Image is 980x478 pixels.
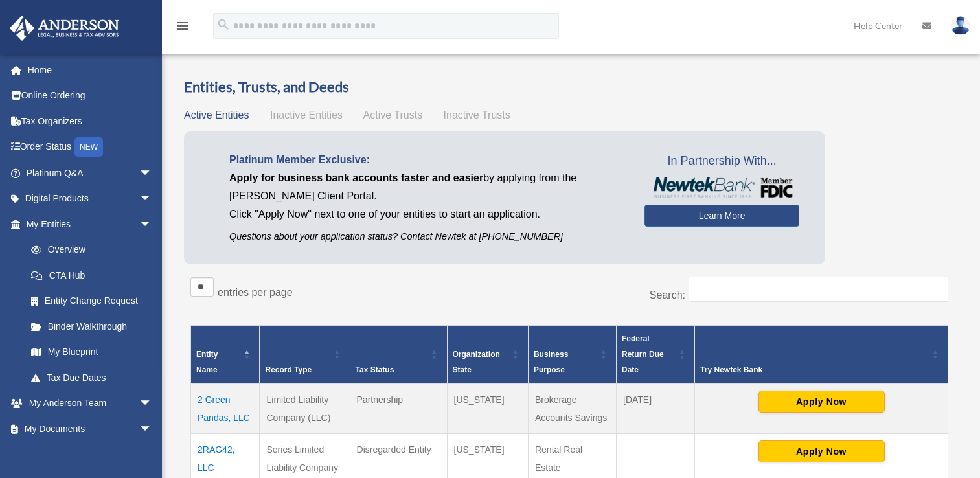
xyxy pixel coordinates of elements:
td: Partnership [350,383,447,434]
a: My Entitiesarrow_drop_down [9,211,165,237]
td: [DATE] [617,383,695,434]
span: Active Entities [184,109,249,120]
button: Apply Now [758,440,885,462]
div: NEW [74,137,103,157]
label: Search: [650,290,685,301]
img: User Pic [951,16,970,35]
a: Digital Productsarrow_drop_down [9,186,172,212]
div: Try Newtek Bank [700,362,928,378]
a: Binder Walkthrough [18,313,165,339]
span: arrow_drop_down [139,160,165,187]
span: Record Type [265,365,312,374]
p: Click "Apply Now" next to one of your entities to start an application. [229,205,625,223]
a: My Blueprint [18,339,165,365]
span: Inactive Entities [270,109,343,120]
th: Federal Return Due Date: Activate to sort [617,325,695,383]
a: Tax Due Dates [18,365,165,391]
p: by applying from the [PERSON_NAME] Client Portal. [229,169,625,205]
td: 2 Green Pandas, LLC [191,383,260,434]
a: Home [9,57,172,83]
span: Tax Status [356,365,394,374]
img: NewtekBankLogoSM.png [651,177,793,198]
a: My Documentsarrow_drop_down [9,416,172,442]
span: Entity Name [196,350,218,374]
td: Brokerage Accounts Savings [528,383,616,434]
th: Try Newtek Bank : Activate to sort [695,325,948,383]
td: [US_STATE] [447,383,528,434]
a: Learn More [644,205,799,227]
span: In Partnership With... [644,151,799,172]
a: Order StatusNEW [9,134,172,161]
span: Business Purpose [534,350,568,374]
span: arrow_drop_down [139,186,165,212]
a: Overview [18,237,159,263]
img: Anderson Advisors Platinum Portal [6,16,123,41]
p: Platinum Member Exclusive: [229,151,625,169]
a: My Anderson Teamarrow_drop_down [9,391,172,416]
i: menu [175,18,190,34]
h3: Entities, Trusts, and Deeds [184,77,955,97]
th: Organization State: Activate to sort [447,325,528,383]
span: arrow_drop_down [139,391,165,417]
span: Active Trusts [363,109,423,120]
span: Inactive Trusts [444,109,510,120]
p: Questions about your application status? Contact Newtek at [PHONE_NUMBER] [229,229,625,245]
a: menu [175,23,190,34]
a: Platinum Q&Aarrow_drop_down [9,160,172,186]
a: Tax Organizers [9,108,172,134]
span: arrow_drop_down [139,416,165,442]
th: Business Purpose: Activate to sort [528,325,616,383]
span: Apply for business bank accounts faster and easier [229,172,483,183]
label: entries per page [218,287,293,298]
a: Online Ordering [9,83,172,109]
th: Entity Name: Activate to invert sorting [191,325,260,383]
th: Tax Status: Activate to sort [350,325,447,383]
a: Entity Change Request [18,288,165,314]
span: arrow_drop_down [139,211,165,238]
th: Record Type: Activate to sort [260,325,350,383]
a: CTA Hub [18,262,165,288]
button: Apply Now [758,391,885,413]
span: Federal Return Due Date [622,334,664,374]
td: Limited Liability Company (LLC) [260,383,350,434]
i: search [216,17,231,32]
span: Organization State [453,350,500,374]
